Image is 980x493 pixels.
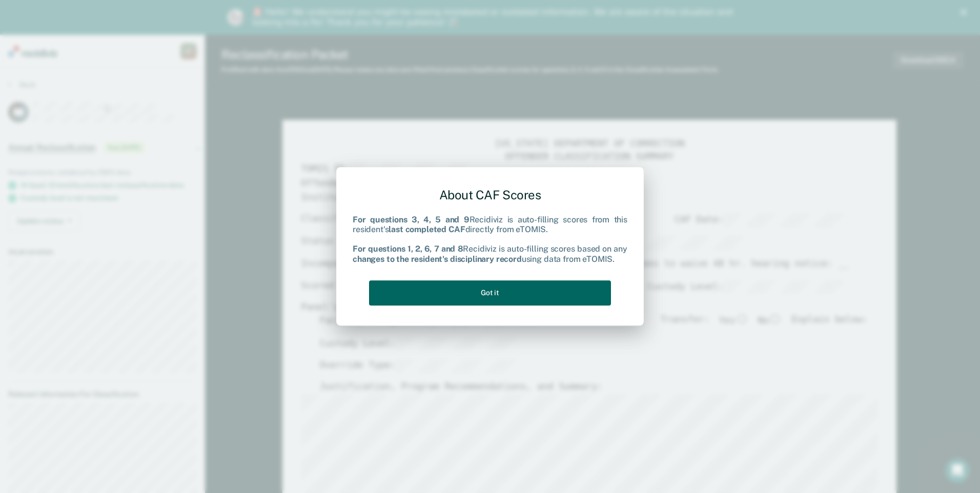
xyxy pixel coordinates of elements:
b: last completed CAF [389,224,465,234]
img: Profile image for Kim [228,9,244,26]
b: changes to the resident's disciplinary record [353,254,522,264]
button: Got it [369,280,611,305]
div: 🚨 Hello! We understand you might be seeing mislabeled or outdated information. We are aware of th... [252,7,736,28]
b: For questions 1, 2, 6, 7 and 8 [353,244,463,254]
div: About CAF Scores [353,179,627,211]
b: For questions 3, 4, 5 and 9 [353,215,469,224]
div: Close [961,9,971,15]
div: Recidiviz is auto-filling scores from this resident's directly from eTOMIS. Recidiviz is auto-fil... [353,215,627,264]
